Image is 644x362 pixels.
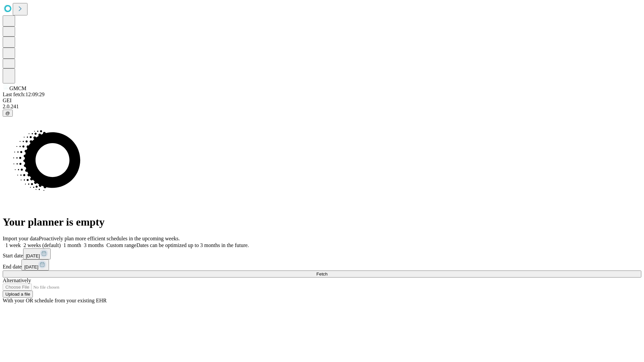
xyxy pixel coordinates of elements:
[63,242,81,248] span: 1 month
[106,242,136,248] span: Custom range
[3,278,31,283] span: Alternatively
[3,216,641,228] h1: Your planner is empty
[3,291,33,298] button: Upload a file
[3,104,641,110] div: 2.0.241
[3,298,107,303] span: With your OR schedule from your existing EHR
[3,236,39,241] span: Import your data
[5,242,21,248] span: 1 week
[84,242,104,248] span: 3 months
[23,248,51,259] button: [DATE]
[137,242,249,248] span: Dates can be optimized up to 3 months in the future.
[3,98,641,104] div: GEI
[24,264,38,269] span: [DATE]
[26,253,40,258] span: [DATE]
[39,236,180,241] span: Proactively plan more efficient schedules in the upcoming weeks.
[3,92,45,97] span: Last fetch: 12:09:29
[3,259,641,270] div: End date
[9,85,26,91] span: GMCM
[3,270,641,278] button: Fetch
[3,248,641,259] div: Start date
[3,110,13,117] button: @
[21,259,49,270] button: [DATE]
[23,242,61,248] span: 2 weeks (default)
[316,271,327,277] span: Fetch
[5,111,10,116] span: @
